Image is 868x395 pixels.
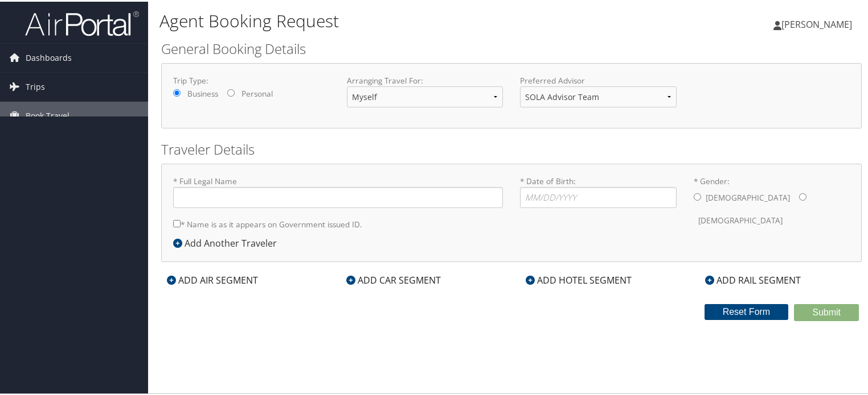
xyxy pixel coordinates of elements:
span: Book Travel [26,100,69,128]
img: airportal-logo.png [25,9,139,35]
input: * Date of Birth: [520,185,677,206]
div: Add Another Traveler [173,235,282,248]
label: Business [187,86,218,98]
input: * Full Legal Name [173,185,503,206]
button: Reset Form [705,302,789,318]
label: * Full Legal Name [173,174,503,206]
span: Dashboards [26,42,72,70]
h2: General Booking Details [161,38,862,57]
label: Arranging Travel For: [347,73,503,85]
input: * Gender:[DEMOGRAPHIC_DATA][DEMOGRAPHIC_DATA] [799,192,806,199]
label: [DEMOGRAPHIC_DATA] [706,185,790,207]
div: ADD AIR SEGMENT [161,272,264,285]
a: [PERSON_NAME] [773,6,863,40]
label: Preferred Advisor [520,73,677,85]
div: ADD CAR SEGMENT [341,272,447,285]
label: [DEMOGRAPHIC_DATA] [698,208,783,230]
label: Personal [241,86,273,98]
span: [PERSON_NAME] [781,16,852,29]
h1: Agent Booking Request [159,7,629,31]
div: ADD HOTEL SEGMENT [520,272,637,285]
label: * Date of Birth: [520,174,677,206]
label: * Gender: [694,174,850,230]
input: * Name is as it appears on Government issued ID. [173,218,181,226]
div: ADD RAIL SEGMENT [699,272,806,285]
label: Trip Type: [173,73,330,85]
label: * Name is as it appears on Government issued ID. [173,212,362,233]
span: Trips [26,71,45,99]
button: Submit [794,302,859,319]
input: * Gender:[DEMOGRAPHIC_DATA][DEMOGRAPHIC_DATA] [694,192,701,199]
h2: Traveler Details [161,138,862,157]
